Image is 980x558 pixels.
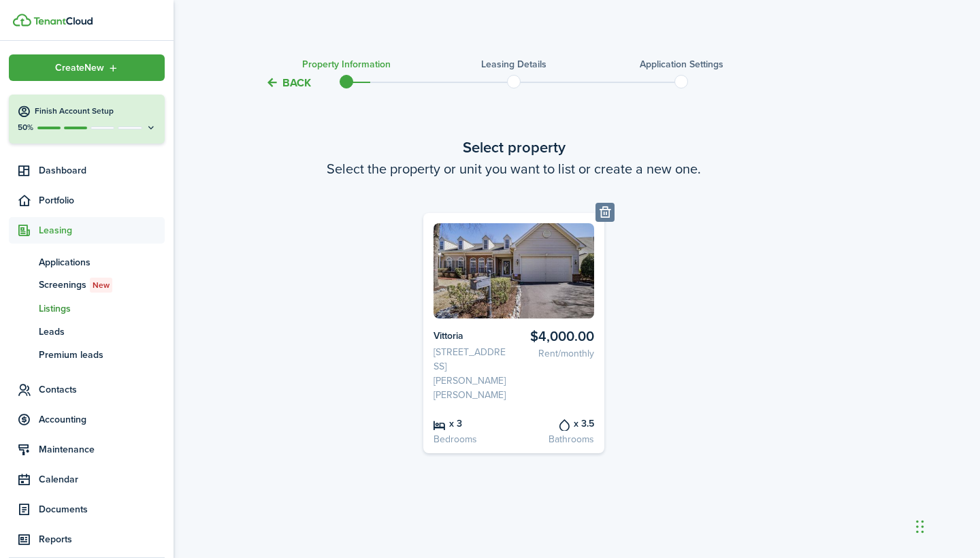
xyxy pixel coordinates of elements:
a: Leads [9,320,165,343]
span: Leasing [39,223,165,237]
img: TenantCloud [33,17,93,25]
button: Back [265,76,311,90]
card-listing-description: [STREET_ADDRESS][PERSON_NAME][PERSON_NAME] [434,345,509,402]
span: New [93,279,110,291]
h3: Application settings [640,57,723,71]
card-listing-title: x 3 [434,416,509,431]
button: Delete [595,203,615,222]
p: 50% [17,122,34,133]
a: Premium leads [9,343,165,366]
h3: Leasing details [481,57,546,71]
wizard-step-header-description: Select the property or unit you want to list or create a new one. [228,159,800,179]
span: Premium leads [39,348,165,362]
h4: Finish Account Setup [35,105,157,117]
card-listing-title: Vittoria [434,329,509,343]
a: Reports [9,526,165,553]
h3: Property information [302,57,391,71]
card-listing-description: Bedrooms [434,432,509,446]
card-listing-description: Rent/monthly [519,346,594,361]
span: Documents [39,502,165,516]
card-listing-title: $4,000.00 [519,329,594,344]
wizard-step-header-title: Select property [228,136,800,159]
a: Applications [9,250,165,274]
iframe: Chat Widget [912,493,980,558]
span: Maintenance [39,442,165,457]
a: Dashboard [9,157,165,184]
span: Leads [39,325,165,339]
card-listing-description: Bathrooms [519,432,594,446]
div: Drag [916,506,924,547]
a: ScreeningsNew [9,274,165,297]
a: Listings [9,297,165,320]
img: TenantCloud [13,14,31,27]
button: Open menu [9,54,165,81]
img: Listing avatar [434,223,595,318]
span: Listings [39,301,165,316]
span: Contacts [39,382,165,397]
span: Reports [39,532,165,546]
span: Applications [39,255,165,269]
button: Finish Account Setup50% [9,95,165,144]
span: Screenings [39,278,165,293]
span: Dashboard [39,163,165,178]
card-listing-title: x 3.5 [519,416,594,431]
span: Portfolio [39,193,165,208]
span: Accounting [39,412,165,427]
span: Calendar [39,472,165,487]
span: Create New [55,63,104,73]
